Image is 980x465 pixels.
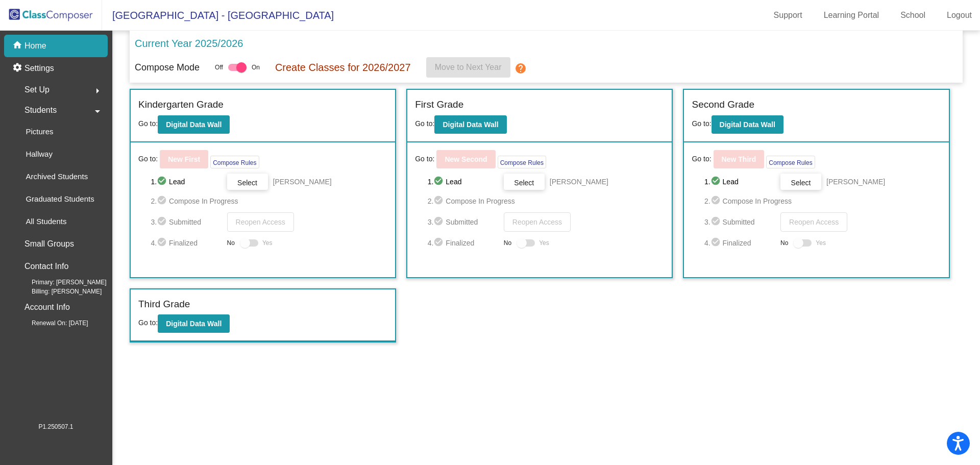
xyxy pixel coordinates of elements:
a: Logout [939,7,980,23]
span: Go to: [138,319,158,327]
a: Learning Portal [816,7,888,23]
span: On [252,63,260,72]
label: Second Grade [692,97,754,112]
mat-icon: home [12,40,24,52]
span: Select [791,179,811,187]
span: 2. Compose In Progress [428,195,665,207]
button: New Second [436,150,495,168]
span: Reopen Access [236,218,285,226]
p: Hallway [26,148,53,160]
mat-icon: check_circle [157,216,169,228]
b: Digital Data Wall [443,120,498,129]
button: New Third [714,150,765,168]
span: Yes [262,237,273,249]
b: New First [168,155,200,163]
button: Reopen Access [227,212,294,232]
p: Settings [24,62,54,75]
span: Move to Next Year [435,63,502,71]
p: Compose Mode [135,61,200,75]
span: 3. Submitted [428,216,499,228]
span: Go to: [415,154,434,164]
span: Select [237,179,257,187]
b: Digital Data Wall [720,120,775,129]
span: 4. Finalized [428,237,499,249]
span: [PERSON_NAME] [273,177,332,187]
p: Account Info [24,300,70,314]
a: School [892,7,934,23]
span: [PERSON_NAME] [550,177,608,187]
span: Go to: [138,119,158,128]
span: 3. Submitted [704,216,775,228]
mat-icon: check_circle [433,216,446,228]
span: Yes [816,237,826,249]
span: 3. Submitted [151,216,222,228]
p: Contact Info [24,259,68,274]
span: Go to: [138,154,158,164]
mat-icon: check_circle [710,176,723,188]
button: New First [160,150,208,168]
span: No [504,238,511,248]
span: Billing: [PERSON_NAME] [15,287,102,296]
label: Third Grade [138,297,190,312]
span: No [780,238,788,248]
mat-icon: check_circle [433,237,446,249]
mat-icon: check_circle [433,195,446,207]
mat-icon: check_circle [710,195,723,207]
p: Home [24,40,46,52]
span: Off [215,63,223,72]
button: Reopen Access [780,212,847,232]
label: First Grade [415,97,463,112]
button: Digital Data Wall [158,115,230,134]
button: Reopen Access [504,212,571,232]
span: [GEOGRAPHIC_DATA] - [GEOGRAPHIC_DATA] [102,7,334,23]
b: New Third [722,155,756,163]
button: Select [780,174,821,190]
span: Reopen Access [512,218,562,226]
span: Yes [539,237,549,249]
span: Renewal On: [DATE] [15,319,88,328]
mat-icon: check_circle [157,195,169,207]
span: 1. Lead [151,176,222,188]
label: Kindergarten Grade [138,97,224,112]
mat-icon: settings [12,62,24,75]
p: Small Groups [24,237,74,251]
p: Archived Students [26,170,88,183]
p: Pictures [26,126,53,138]
button: Digital Data Wall [712,115,783,134]
b: Digital Data Wall [166,120,222,129]
span: Students [24,103,57,117]
span: No [227,238,235,248]
span: 4. Finalized [151,237,222,249]
button: Select [227,174,268,190]
mat-icon: check_circle [710,216,723,228]
span: Go to: [692,119,711,128]
button: Compose Rules [210,156,259,168]
p: All Students [26,215,66,228]
span: 2. Compose In Progress [151,195,387,207]
button: Compose Rules [766,156,815,168]
b: New Second [445,155,487,163]
mat-icon: help [514,62,527,75]
mat-icon: check_circle [433,176,446,188]
b: Digital Data Wall [166,320,222,328]
span: Go to: [415,119,434,128]
p: Create Classes for 2026/2027 [275,60,411,75]
span: 1. Lead [704,176,775,188]
mat-icon: check_circle [157,176,169,188]
button: Move to Next Year [426,57,510,78]
mat-icon: arrow_right [91,85,104,97]
button: Compose Rules [498,156,546,168]
span: Set Up [24,83,50,97]
span: 2. Compose In Progress [704,195,941,207]
span: Reopen Access [789,218,839,226]
a: Support [766,7,811,23]
span: Primary: [PERSON_NAME] [15,278,107,287]
span: Go to: [692,154,711,164]
mat-icon: check_circle [157,237,169,249]
p: Graduated Students [26,193,94,205]
button: Select [504,174,545,190]
span: 1. Lead [428,176,499,188]
span: 4. Finalized [704,237,775,249]
mat-icon: check_circle [710,237,723,249]
p: Current Year 2025/2026 [135,36,243,51]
